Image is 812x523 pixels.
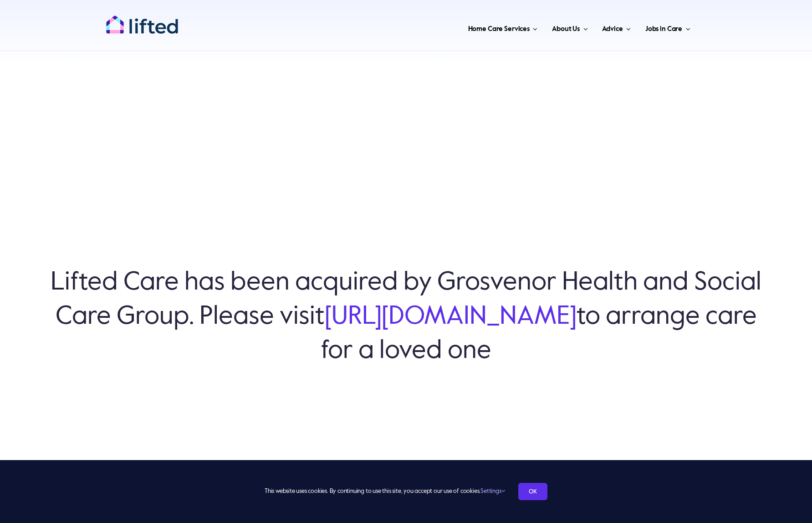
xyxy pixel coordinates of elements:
[325,304,577,330] a: [URL][DOMAIN_NAME]
[599,14,633,41] a: Advice
[549,14,590,41] a: About Us
[265,484,505,499] span: This website uses cookies. By continuing to use this site, you accept our use of cookies.
[645,22,682,36] span: Jobs in Care
[602,22,623,36] span: Advice
[480,488,505,494] a: Settings
[468,22,530,36] span: Home Care Services
[552,22,580,36] span: About Us
[46,266,766,368] h6: Lifted Care has been acquired by Grosvenor Health and Social Care Group. Please visit to arrange ...
[465,14,541,41] a: Home Care Services
[518,483,547,500] a: OK
[208,14,693,41] nav: Main Menu
[106,15,179,24] a: lifted-logo
[643,14,693,41] a: Jobs in Care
